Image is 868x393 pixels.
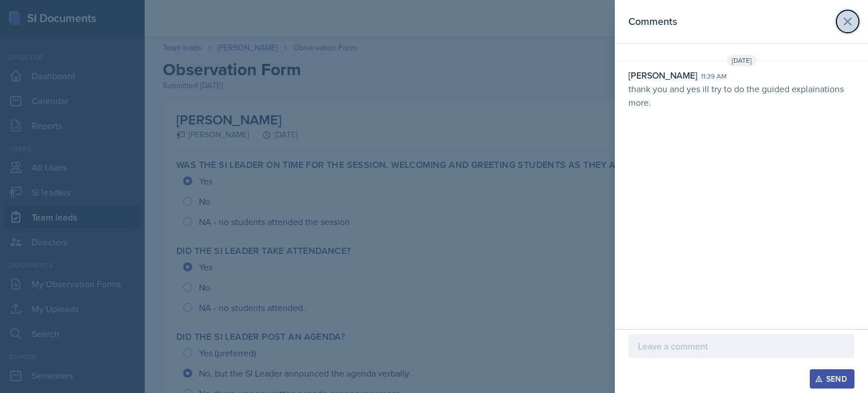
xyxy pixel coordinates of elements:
div: Send [817,374,847,383]
div: 11:39 am [701,71,727,81]
h2: Comments [628,14,677,29]
button: Send [810,369,854,388]
div: [PERSON_NAME] [628,68,697,82]
p: thank you and yes ill try to do the guided explainations more. [628,82,854,109]
span: [DATE] [727,55,757,66]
